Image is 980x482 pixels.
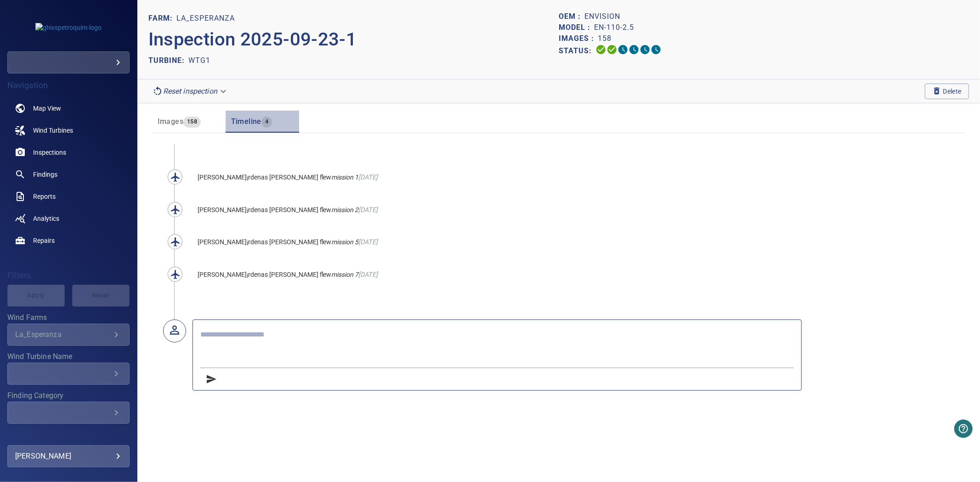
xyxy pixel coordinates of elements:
span: Timeline [231,117,261,126]
a: inspections noActive [7,141,130,163]
p: La_Esperanza [176,13,235,24]
button: Delete [925,84,969,99]
span: [DATE] [359,206,378,214]
span: Inspections [33,148,66,157]
span: [PERSON_NAME]¡rdenas [PERSON_NAME] flew [198,271,332,278]
a: findings noActive [7,163,130,185]
p: Images : [559,33,598,44]
span: [DATE] [359,238,378,246]
h4: Navigation [7,81,130,90]
div: La_Esperanza [15,330,111,339]
a: analytics noActive [7,207,130,230]
div: ghivspetroquim [7,51,130,73]
span: Wind Turbines [33,126,73,135]
svg: ML Processing 0% [629,44,640,55]
span: Repairs [33,236,55,245]
div: Finding Category [7,402,130,424]
div: [PERSON_NAME] [15,449,122,464]
h4: Filters [7,271,130,280]
em: Reset inspection [163,87,217,95]
p: TURBINE: [148,55,188,66]
span: Map View [33,104,61,113]
a: reports noActive [7,185,130,207]
p: Inspection 2025-09-23-1 [148,26,559,53]
span: Analytics [33,214,59,223]
p: FARM: [148,13,176,24]
label: Finding Category [7,392,130,399]
label: Wind Farms [7,314,130,321]
i: mission 1 [332,174,359,181]
p: Status: [559,44,595,57]
svg: Data Formatted 100% [606,44,617,55]
svg: Uploading 100% [595,44,606,55]
span: Findings [33,170,57,179]
p: EN-110-2.5 [594,22,634,33]
span: 158 [183,117,201,127]
span: [DATE] [359,174,378,181]
i: mission 7 [332,271,359,278]
a: repairs noActive [7,230,130,252]
p: WTG1 [188,55,210,66]
p: Model : [559,22,594,33]
span: [PERSON_NAME]¡rdenas [PERSON_NAME] flew [198,238,332,246]
img: ghivspetroquim-logo [35,23,102,32]
svg: Selecting 0% [617,44,629,55]
label: Wind Turbine Name [7,353,130,360]
svg: Classification 0% [651,44,662,55]
i: mission 5 [332,238,359,246]
span: [PERSON_NAME]¡rdenas [PERSON_NAME] flew [198,174,332,181]
span: 4 [261,117,272,127]
a: windturbines noActive [7,119,130,141]
span: Delete [932,86,962,96]
span: [PERSON_NAME]¡rdenas [PERSON_NAME] flew [198,206,332,213]
span: Reports [33,192,56,201]
span: [DATE] [359,271,378,279]
div: Wind Farms [7,324,130,346]
svg: Matching 0% [640,44,651,55]
i: mission 2 [332,206,359,213]
a: map noActive [7,97,130,119]
div: Wind Turbine Name [7,363,130,385]
p: Envision [584,11,620,22]
p: 158 [598,33,612,44]
p: OEM : [559,11,584,22]
span: Images [158,117,183,126]
div: Reset inspection [148,83,232,99]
